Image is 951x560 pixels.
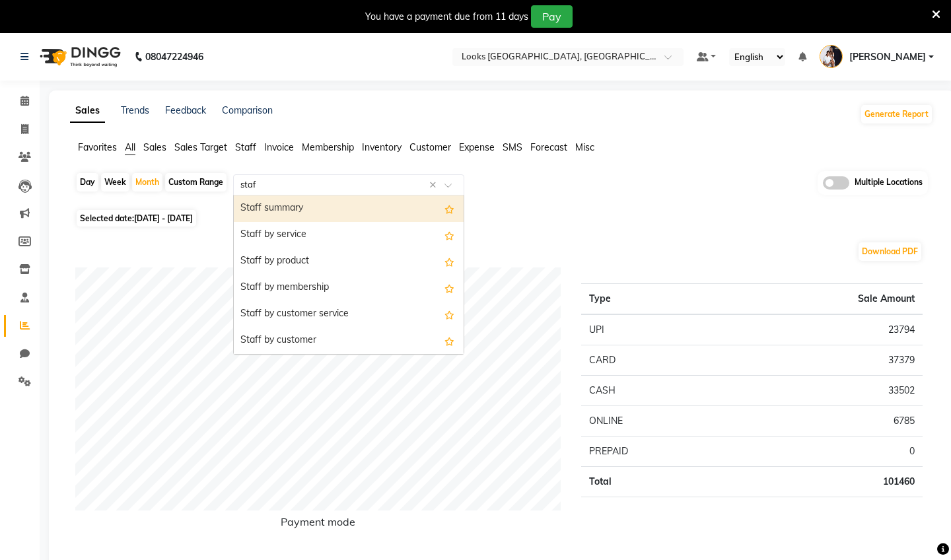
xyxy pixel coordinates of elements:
span: Selected date: [77,210,196,227]
span: Sales [143,141,166,153]
span: Customer [409,141,451,153]
div: Month [132,173,162,192]
button: Pay [531,5,573,28]
span: Expense [459,141,495,153]
b: 08047224946 [145,38,203,75]
div: Day [77,173,98,192]
th: Sale Amount [728,284,923,315]
span: Add this report to Favorites List [444,201,454,217]
span: Add this report to Favorites List [444,280,454,296]
td: ONLINE [581,406,728,437]
div: Staff by customer service [234,301,464,328]
td: PREPAID [581,437,728,467]
a: Trends [121,104,149,116]
span: Add this report to Favorites List [444,306,454,322]
img: Shivam Dutta [820,45,843,68]
div: Staff summary [234,195,464,222]
span: Multiple Locations [855,176,923,190]
span: Inventory [362,141,402,153]
td: Total [581,467,728,497]
span: Forecast [530,141,567,153]
div: Custom Range [165,173,227,192]
a: Comparison [222,104,273,116]
h6: Payment mode [75,516,561,534]
td: CASH [581,376,728,406]
span: Add this report to Favorites List [444,254,454,269]
span: Membership [302,141,354,153]
button: Download PDF [859,242,921,261]
td: 37379 [728,345,923,376]
td: 23794 [728,314,923,345]
span: SMS [503,141,522,153]
ng-dropdown-panel: Options list [233,195,464,355]
td: UPI [581,314,728,345]
a: Feedback [165,104,206,116]
td: 101460 [728,467,923,497]
span: Sales Target [174,141,227,153]
span: Add this report to Favorites List [444,333,454,349]
span: Clear all [429,178,440,192]
div: Staff by product [234,248,464,275]
div: You have a payment due from 11 days [365,10,528,24]
span: Staff [235,141,256,153]
span: Invoice [264,141,294,153]
td: 0 [728,437,923,467]
button: Generate Report [861,105,932,123]
a: Sales [70,99,105,123]
img: logo [34,38,124,75]
th: Type [581,284,728,315]
td: 6785 [728,406,923,437]
span: Favorites [78,141,117,153]
span: Misc [575,141,594,153]
span: All [125,141,135,153]
div: Staff by membership [234,275,464,301]
span: [PERSON_NAME] [849,50,926,64]
td: CARD [581,345,728,376]
td: 33502 [728,376,923,406]
span: Add this report to Favorites List [444,227,454,243]
div: Week [101,173,129,192]
span: [DATE] - [DATE] [134,213,193,223]
div: Staff by service [234,222,464,248]
div: Staff by customer [234,328,464,354]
